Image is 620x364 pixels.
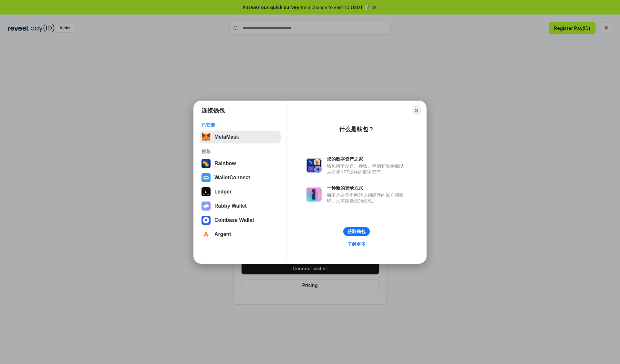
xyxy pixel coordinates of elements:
[200,131,281,143] button: MetaMask
[327,185,407,191] div: 一种新的登录方式
[306,187,322,202] img: svg+xml,%3Csvg%20xmlns%3D%22http%3A%2F%2Fwww.w3.org%2F2000%2Fsvg%22%20fill%3D%22none%22%20viewBox...
[201,107,225,114] h1: 连接钱包
[339,125,374,133] div: 什么是钱包？
[214,134,239,140] div: MetaMask
[306,158,322,173] img: svg+xml,%3Csvg%20xmlns%3D%22http%3A%2F%2Fwww.w3.org%2F2000%2Fsvg%22%20fill%3D%22none%22%20viewBox...
[201,133,211,142] img: svg+xml,%3Csvg%20fill%3D%22none%22%20height%3D%2233%22%20viewBox%3D%220%200%2035%2033%22%20width%...
[201,202,211,211] img: svg+xml,%3Csvg%20xmlns%3D%22http%3A%2F%2Fwww.w3.org%2F2000%2Fsvg%22%20fill%3D%22none%22%20viewBox...
[201,187,211,196] img: svg+xml,%3Csvg%20xmlns%3D%22http%3A%2F%2Fwww.w3.org%2F2000%2Fsvg%22%20width%3D%2228%22%20height%3...
[214,161,236,166] div: Rainbow
[347,241,366,247] div: 了解更多
[200,200,281,212] button: Rabby Wallet
[201,122,279,128] div: 已安装
[344,240,369,248] a: 了解更多
[201,230,211,239] img: svg+xml,%3Csvg%20width%3D%2228%22%20height%3D%2228%22%20viewBox%3D%220%200%2028%2028%22%20fill%3D...
[201,149,279,154] div: 推荐
[200,228,281,241] button: Argent
[327,156,407,162] div: 您的数字资产之家
[214,231,231,237] div: Argent
[214,189,232,195] div: Ledger
[200,171,281,184] button: WalletConnect
[347,229,366,234] div: 获取钱包
[200,185,281,198] button: Ledger
[201,173,211,182] img: svg+xml,%3Csvg%20width%3D%2228%22%20height%3D%2228%22%20viewBox%3D%220%200%2028%2028%22%20fill%3D...
[201,159,211,168] img: svg+xml,%3Csvg%20width%3D%22120%22%20height%3D%22120%22%20viewBox%3D%220%200%20120%20120%22%20fil...
[327,163,407,175] div: 钱包用于发送、接收、存储和显示像以太坊和NFT这样的数字资产。
[201,216,211,225] img: svg+xml,%3Csvg%20width%3D%2228%22%20height%3D%2228%22%20viewBox%3D%220%200%2028%2028%22%20fill%3D...
[214,217,254,223] div: Coinbase Wallet
[214,175,250,181] div: WalletConnect
[327,192,407,204] div: 而不是在每个网站上创建新的账户和密码，只需连接您的钱包。
[214,203,247,209] div: Rabby Wallet
[200,214,281,227] button: Coinbase Wallet
[200,157,281,170] button: Rainbow
[412,106,421,115] button: Close
[343,227,370,236] button: 获取钱包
